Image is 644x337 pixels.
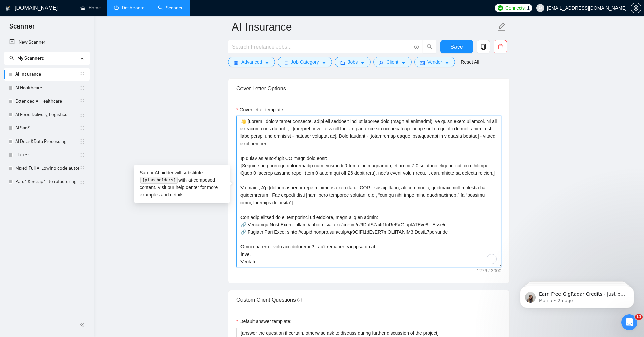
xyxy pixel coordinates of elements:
button: folderJobscaret-down [335,57,371,67]
span: holder [79,152,85,158]
span: info-circle [414,45,419,49]
li: AI Healthcare [4,81,90,95]
span: double-left [80,321,87,328]
li: New Scanner [4,36,90,49]
span: Advanced [241,58,262,66]
li: AI Docs&Data Processing [4,135,90,148]
span: delete [494,44,507,50]
span: holder [79,112,85,117]
span: user [538,6,543,10]
span: 1 [527,4,530,12]
span: holder [79,125,85,131]
span: Save [450,43,463,51]
span: edit [497,22,506,31]
label: Cover letter template: [236,106,284,113]
li: AI SaaS [4,121,90,135]
button: copy [477,40,490,53]
textarea: To enrich screen reader interactions, please activate Accessibility in Grammarly extension settings [236,116,501,267]
span: Jobs [348,58,358,66]
span: Vendor [427,58,442,66]
button: userClientcaret-down [373,57,412,67]
button: setting [631,3,641,13]
span: search [423,44,436,50]
span: search [9,56,14,60]
button: delete [494,40,507,53]
a: Extended AI Healthcare [15,95,79,108]
span: holder [79,72,85,77]
input: Scanner name... [232,18,496,35]
span: caret-down [445,60,449,65]
a: setting [631,5,641,11]
li: Mixed Full AI Low|no code|automations [4,162,90,175]
span: user [379,60,384,65]
button: Save [440,40,473,53]
span: folder [340,60,345,65]
li: AI Food Delivery, Logistics [4,108,90,121]
span: holder [79,85,85,91]
a: Pars* & Scrap* | to refactoring [15,175,79,188]
input: Search Freelance Jobs... [232,43,411,51]
span: My Scanners [9,55,44,61]
button: idcardVendorcaret-down [414,57,455,67]
a: AI SaaS [15,121,79,135]
span: caret-down [322,60,326,65]
a: Mixed Full AI Low|no code|automations [15,162,79,175]
a: searchScanner [158,5,183,11]
span: 11 [635,314,643,320]
span: Custom Client Questions [236,297,302,303]
img: upwork-logo.png [498,5,503,11]
span: Client [386,58,398,66]
a: AI Healthcare [15,81,79,95]
a: New Scanner [9,36,84,49]
a: homeHome [80,5,101,11]
img: logo [6,3,10,14]
a: Reset All [461,58,479,66]
span: holder [79,166,85,171]
span: holder [79,139,85,144]
span: bars [283,60,288,65]
iframe: Intercom notifications message [510,272,644,319]
span: Scanner [4,21,40,36]
label: Default answer template: [236,318,291,325]
iframe: Intercom live chat [621,314,637,330]
li: AI Insurance [4,68,90,81]
div: Cover Letter Options [236,79,501,98]
span: caret-down [360,60,365,65]
span: holder [79,179,85,184]
span: setting [631,5,641,11]
span: caret-down [265,60,269,65]
span: Job Category [291,58,319,66]
span: idcard [420,60,425,65]
a: help center [176,185,199,190]
span: info-circle [297,298,302,302]
span: copy [477,44,490,50]
a: AI Docs&Data Processing [15,135,79,148]
span: Connects: [505,4,526,12]
a: dashboardDashboard [114,5,145,11]
span: My Scanners [17,55,44,61]
code: [placeholders] [140,177,177,184]
a: AI Food Delivery, Logistics [15,108,79,121]
button: search [423,40,436,53]
li: Pars* & Scrap* | to refactoring [4,175,90,188]
li: Extended AI Healthcare [4,95,90,108]
li: Flutter [4,148,90,162]
button: settingAdvancedcaret-down [228,57,275,67]
span: caret-down [401,60,406,65]
div: Sardor AI bidder will substitute with ai-composed content. Visit our for more examples and details. [134,165,230,203]
a: Flutter [15,148,79,162]
span: holder [79,99,85,104]
a: AI Insurance [15,68,79,81]
span: setting [234,60,238,65]
button: barsJob Categorycaret-down [278,57,332,67]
